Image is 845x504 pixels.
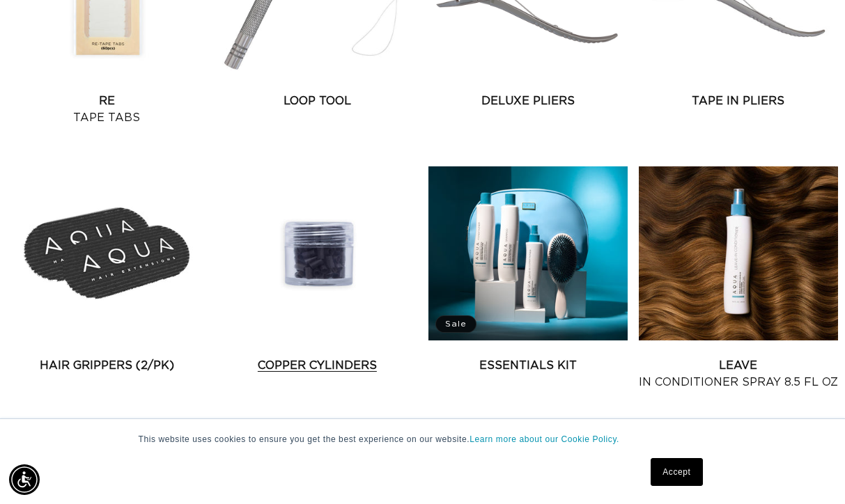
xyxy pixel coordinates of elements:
p: This website uses cookies to ensure you get the best experience on our website. [139,433,707,446]
a: Learn more about our Cookie Policy. [470,434,619,444]
a: Leave In Conditioner Spray 8.5 fl oz [639,357,838,391]
div: Accessibility Menu [9,464,40,495]
a: Hair Grippers (2/pk) [7,357,206,374]
a: Copper Cylinders [217,357,417,374]
a: Essentials Kit [428,357,628,374]
a: Accept [651,458,702,486]
a: Deluxe Pliers [428,93,628,109]
a: Re Tape Tabs [7,93,206,126]
a: Loop Tool [217,93,417,109]
a: Tape In Pliers [639,93,838,109]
